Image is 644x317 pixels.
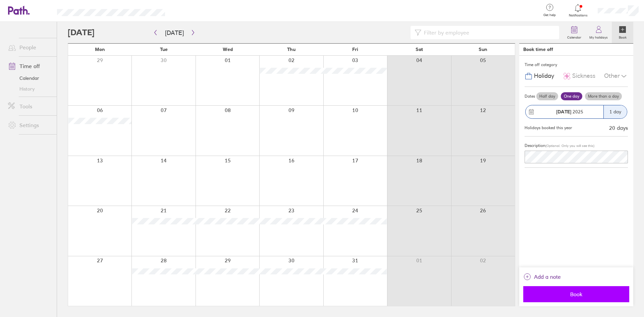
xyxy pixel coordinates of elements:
[525,143,545,148] span: Description
[539,13,560,17] span: Get help
[545,144,594,148] span: (Optional. Only you will see this)
[585,92,622,100] label: More than a day
[287,47,296,52] span: Thu
[525,94,535,99] span: Dates
[585,22,612,43] a: My holidays
[567,3,589,17] a: Notifications
[534,271,561,282] span: Add a note
[528,291,625,297] span: Book
[556,109,583,114] span: 2025
[3,41,57,54] a: People
[556,109,571,115] strong: [DATE]
[604,70,628,83] div: Other
[3,59,57,73] a: Time off
[3,84,57,94] a: History
[3,100,57,113] a: Tools
[3,118,57,132] a: Settings
[563,34,585,40] label: Calendar
[160,27,189,38] button: [DATE]
[523,271,561,282] button: Add a note
[536,92,558,100] label: Half day
[479,47,487,52] span: Sun
[95,47,105,52] span: Mon
[3,73,57,84] a: Calendar
[223,47,233,52] span: Wed
[567,13,589,17] span: Notifications
[603,105,627,118] div: 1 day
[421,26,555,39] input: Filter by employee
[416,47,423,52] span: Sat
[563,22,585,43] a: Calendar
[523,286,629,302] button: Book
[523,47,553,52] div: Book time off
[525,125,572,130] div: Holidays booked this year
[534,72,554,80] span: Holiday
[615,34,631,40] label: Book
[612,22,633,43] a: Book
[525,102,628,122] button: [DATE] 20251 day
[609,125,628,131] div: 20 days
[585,34,612,40] label: My holidays
[572,72,595,80] span: Sickness
[561,92,582,100] label: One day
[525,60,628,70] div: Time off category
[352,47,358,52] span: Fri
[160,47,168,52] span: Tue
